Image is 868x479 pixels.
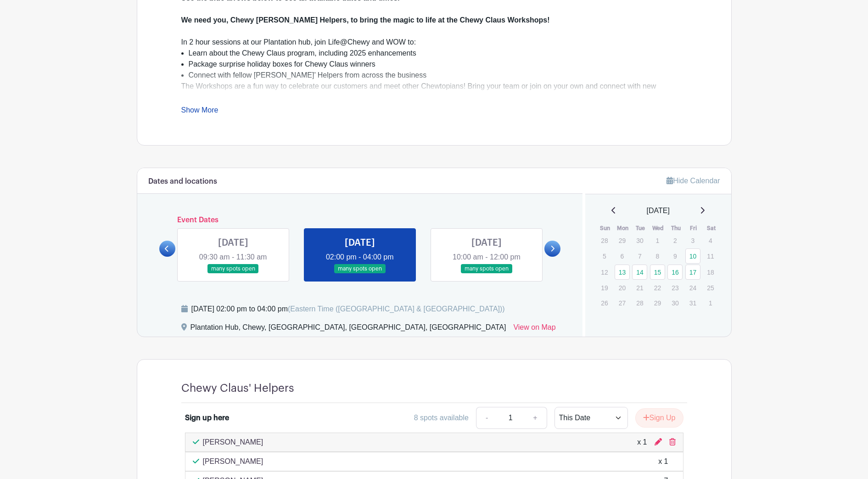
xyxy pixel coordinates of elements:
[685,281,700,295] p: 24
[632,265,647,280] a: 14
[189,70,687,81] li: Connect with fellow [PERSON_NAME]’ Helpers from across the business
[189,59,687,70] li: Package surprise holiday boxes for Chewy Claus winners
[703,265,718,279] p: 18
[203,437,263,448] p: [PERSON_NAME]
[615,281,630,295] p: 20
[181,16,550,24] strong: We need you, Chewy [PERSON_NAME] Helpers, to bring the magic to life at the Chewy Claus Workshops!
[666,177,720,185] a: Hide Calendar
[615,265,630,280] a: 13
[513,322,555,337] a: View on Map
[190,322,506,337] div: Plantation Hub, Chewy, [GEOGRAPHIC_DATA], [GEOGRAPHIC_DATA], [GEOGRAPHIC_DATA]
[414,412,469,423] div: 8 spots available
[189,48,687,59] li: Learn about the Chewy Claus program, including 2025 enhancements
[615,233,630,248] p: 29
[685,248,700,264] a: 10
[632,233,647,248] p: 30
[615,296,630,310] p: 27
[524,407,547,429] a: +
[667,281,683,295] p: 23
[647,205,670,216] span: [DATE]
[181,106,218,118] a: Show More
[667,224,685,233] th: Thu
[667,233,683,248] p: 2
[650,281,665,295] p: 22
[667,265,683,280] a: 16
[667,296,683,310] p: 30
[597,296,612,310] p: 26
[635,408,683,428] button: Sign Up
[637,437,647,448] div: x 1
[685,224,703,233] th: Fri
[667,249,683,263] p: 9
[632,296,647,310] p: 28
[203,456,263,467] p: [PERSON_NAME]
[650,265,665,280] a: 15
[614,224,632,233] th: Mon
[597,233,612,248] p: 28
[191,304,505,315] div: [DATE] 02:00 pm to 04:00 pm
[148,177,217,186] h6: Dates and locations
[685,296,700,310] p: 31
[632,224,650,233] th: Tue
[181,81,687,158] div: The Workshops are a fun way to celebrate our customers and meet other Chewtopians! Bring your tea...
[685,233,700,248] p: 3
[288,305,505,313] span: (Eastern Time ([GEOGRAPHIC_DATA] & [GEOGRAPHIC_DATA]))
[650,249,665,263] p: 8
[650,224,667,233] th: Wed
[181,382,294,395] h4: Chewy Claus' Helpers
[175,216,545,225] h6: Event Dates
[703,296,718,310] p: 1
[597,281,612,295] p: 19
[615,249,630,263] p: 6
[181,37,687,48] div: In 2 hour sessions at our Plantation hub, join Life@Chewy and WOW to:
[703,233,718,248] p: 4
[703,281,718,295] p: 25
[703,249,718,263] p: 11
[632,249,647,263] p: 7
[702,224,720,233] th: Sat
[632,281,647,295] p: 21
[597,265,612,279] p: 12
[650,296,665,310] p: 29
[685,265,700,280] a: 17
[596,224,614,233] th: Sun
[476,407,497,429] a: -
[185,412,229,423] div: Sign up here
[658,456,668,467] div: x 1
[597,249,612,263] p: 5
[650,233,665,248] p: 1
